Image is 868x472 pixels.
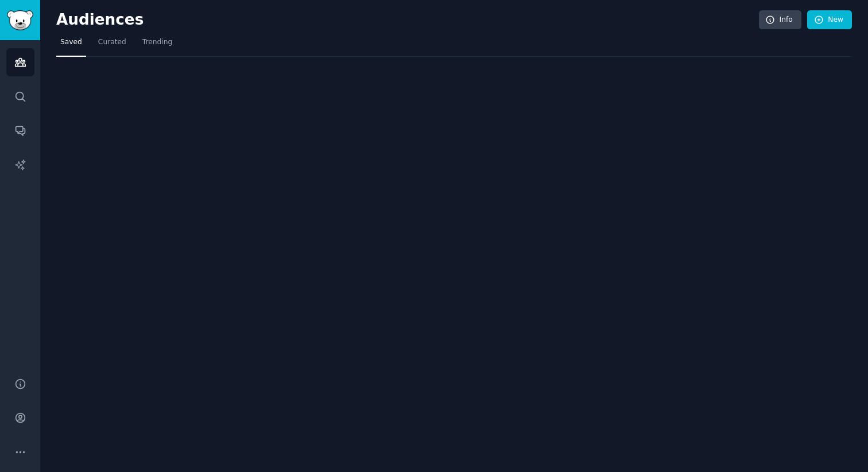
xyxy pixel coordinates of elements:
[56,11,759,29] h2: Audiences
[807,10,852,30] a: New
[142,37,172,48] span: Trending
[138,33,176,57] a: Trending
[98,37,126,48] span: Curated
[759,10,801,30] a: Info
[7,10,33,30] img: GummySearch logo
[94,33,130,57] a: Curated
[56,33,86,57] a: Saved
[60,37,82,48] span: Saved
